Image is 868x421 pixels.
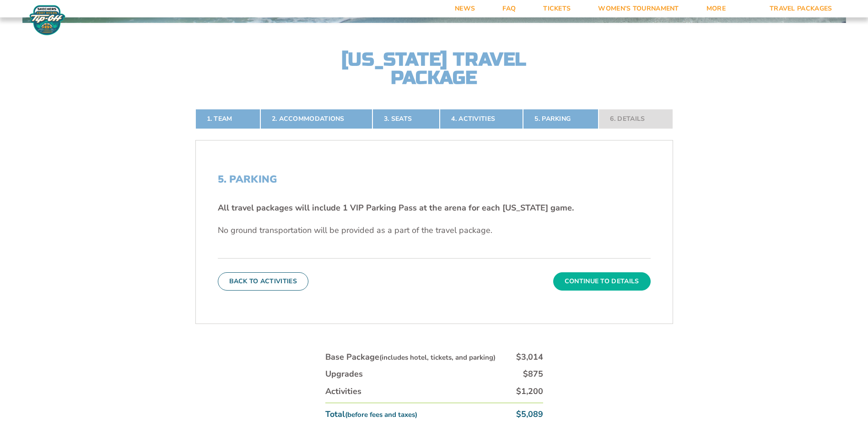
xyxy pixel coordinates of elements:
[27,5,67,36] img: Fort Myers Tip-Off
[325,409,417,420] div: Total
[516,351,543,363] div: $3,014
[372,109,440,129] a: 3. Seats
[553,272,651,291] button: Continue To Details
[325,351,496,363] div: Base Package
[218,202,574,213] strong: All travel packages will include 1 VIP Parking Pass at the arena for each [US_STATE] game.
[218,225,651,236] p: No ground transportation will be provided as a part of the travel package.
[325,368,363,380] div: Upgrades
[260,109,372,129] a: 2. Accommodations
[325,386,361,397] div: Activities
[345,410,417,419] small: (before fees and taxes)
[516,386,543,397] div: $1,200
[516,409,543,420] div: $5,089
[218,272,308,291] button: Back To Activities
[218,173,651,185] h2: 5. Parking
[523,368,543,380] div: $875
[334,50,535,87] h2: [US_STATE] Travel Package
[379,353,496,362] small: (includes hotel, tickets, and parking)
[440,109,523,129] a: 4. Activities
[195,109,260,129] a: 1. Team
